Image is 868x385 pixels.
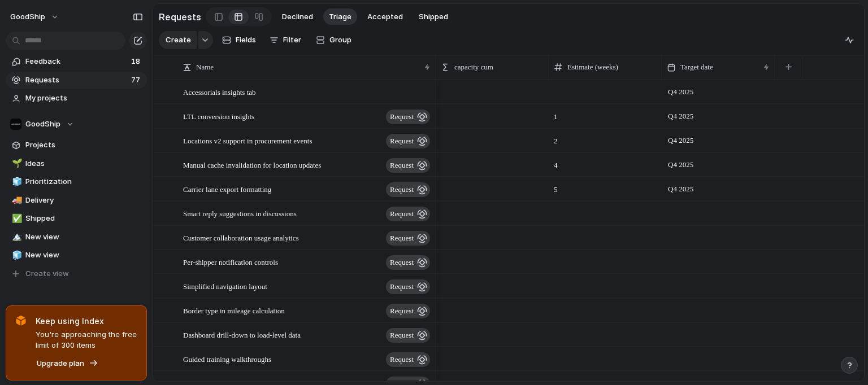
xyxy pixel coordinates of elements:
[549,105,661,123] span: 1
[183,182,271,195] span: Carrier lane export formatting
[567,62,618,73] span: Estimate (weeks)
[390,182,414,198] span: request
[25,119,60,130] span: GoodShip
[183,231,299,244] span: Customer collaboration usage analytics
[665,182,696,196] span: Q4 2025
[25,213,143,224] span: Shipped
[25,195,143,206] span: Delivery
[386,328,430,343] button: request
[183,85,256,98] span: Accessorials insights tab
[390,327,414,343] span: request
[329,34,351,46] span: Group
[12,212,20,225] div: ✅
[386,304,430,318] button: request
[10,195,21,206] button: 🚚
[390,352,414,368] span: request
[386,255,430,270] button: request
[413,8,454,25] button: Shipped
[218,31,261,49] button: Fields
[6,229,147,246] a: 🏔️New view
[283,34,301,46] span: Filter
[33,356,102,371] button: Upgrade plan
[6,90,147,107] a: My projects
[12,176,20,189] div: 🧊
[265,31,306,49] button: Filter
[25,139,143,151] span: Projects
[6,210,147,227] div: ✅Shipped
[419,11,448,23] span: Shipped
[390,279,414,295] span: request
[454,62,493,73] span: capacity cum
[25,231,143,243] span: New view
[6,53,147,70] a: Feedback18
[665,134,696,147] span: Q4 2025
[183,328,301,341] span: Dashboard drill-down to load-level data
[323,8,357,25] button: Triage
[12,194,20,207] div: 🚚
[276,8,319,25] button: Declined
[131,75,142,86] span: 77
[386,134,430,148] button: request
[183,158,321,171] span: Manual cache invalidation for location updates
[183,279,267,292] span: Simplified navigation layout
[10,231,21,243] button: 🏔️
[680,62,713,73] span: Target date
[25,268,69,279] span: Create view
[386,352,430,367] button: request
[386,110,430,124] button: request
[159,31,197,49] button: Create
[37,358,84,369] span: Upgrade plan
[665,85,696,99] span: Q4 2025
[131,56,142,67] span: 18
[6,247,147,264] a: 🧊New view
[386,182,430,197] button: request
[390,230,414,246] span: request
[6,116,147,133] button: GoodShip
[25,250,143,261] span: New view
[10,11,45,23] span: GoodShip
[6,173,147,190] a: 🧊Prioritization
[183,207,297,220] span: Smart reply suggestions in discussions
[549,154,661,171] span: 4
[236,34,256,46] span: Fields
[390,158,414,173] span: request
[282,11,313,23] span: Declined
[390,109,414,125] span: request
[183,255,278,268] span: Per-shipper notification controls
[25,93,143,104] span: My projects
[159,10,201,24] h2: Requests
[36,329,137,351] span: You're approaching the free limit of 300 items
[386,207,430,221] button: request
[390,133,414,149] span: request
[310,31,357,49] button: Group
[6,155,147,172] a: 🌱Ideas
[390,255,414,270] span: request
[196,62,214,73] span: Name
[12,157,20,170] div: 🌱
[12,249,20,262] div: 🧊
[6,137,147,154] a: Projects
[5,8,65,26] button: GoodShip
[390,303,414,319] span: request
[25,56,128,67] span: Feedback
[183,304,285,317] span: Border type in mileage calculation
[25,158,143,169] span: Ideas
[390,206,414,222] span: request
[665,110,696,123] span: Q4 2025
[6,192,147,209] a: 🚚Delivery
[386,279,430,294] button: request
[10,213,21,224] button: ✅
[166,34,191,46] span: Create
[183,110,254,123] span: LTL conversion insights
[183,352,271,365] span: Guided training walkthroughs
[12,230,20,243] div: 🏔️
[6,72,147,89] a: Requests77
[25,75,128,86] span: Requests
[36,315,137,327] span: Keep using Index
[25,176,143,187] span: Prioritization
